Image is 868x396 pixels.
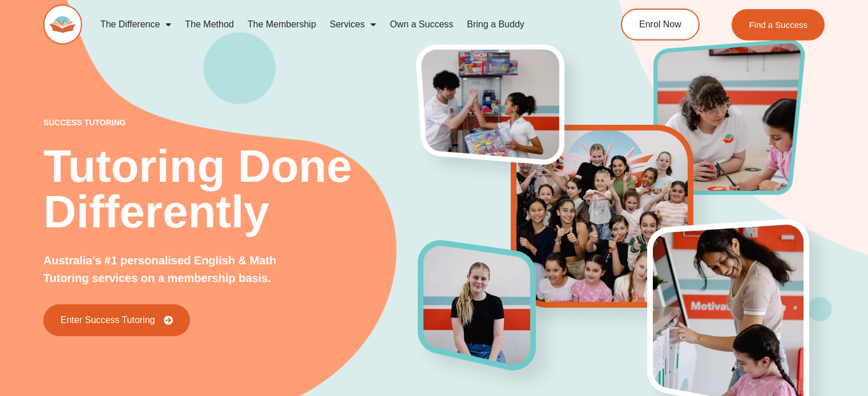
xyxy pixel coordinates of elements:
a: The Membership [241,11,323,38]
nav: Menu [94,11,576,38]
a: Services [323,11,383,38]
a: Enrol Now [621,9,700,40]
a: The Method [178,11,240,38]
a: Bring a Buddy [460,11,531,38]
a: Own a Success [383,11,460,38]
h2: Tutoring Done Differently [43,144,418,235]
span: Find a Success [749,21,808,29]
a: The Difference [94,11,179,38]
p: Australia's #1 personalised English & Math Tutoring services on a membership basis. [43,252,317,287]
a: Enter Success Tutoring [43,304,190,336]
span: Enrol Now [639,20,681,29]
p: success tutoring [43,119,418,126]
a: Find a Success [732,9,825,40]
span: Enter Success Tutoring [60,316,155,325]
